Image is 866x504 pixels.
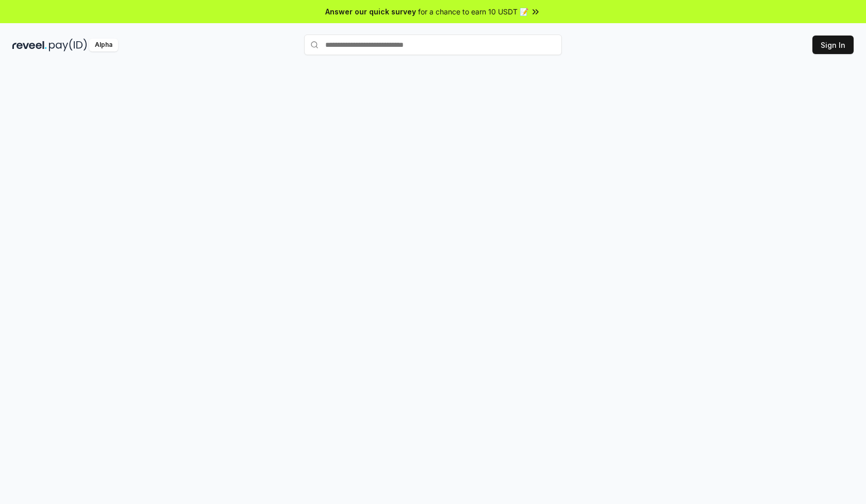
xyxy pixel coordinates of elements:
[49,39,87,51] img: pay_id
[812,36,854,54] button: Sign In
[418,6,528,17] span: for a chance to earn 10 USDT 📝
[12,39,47,51] img: reveel_dark
[89,39,118,51] div: Alpha
[325,6,416,17] span: Answer our quick survey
